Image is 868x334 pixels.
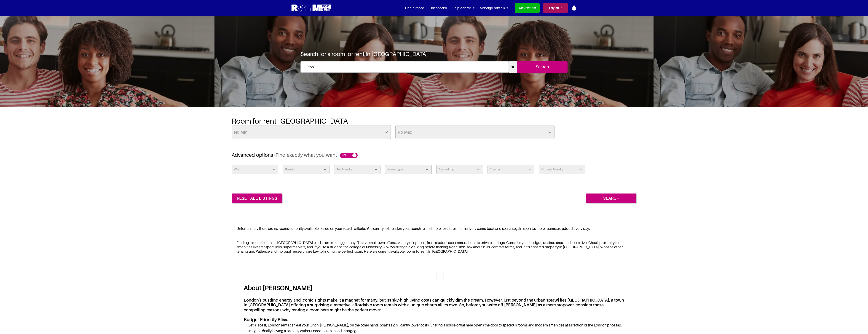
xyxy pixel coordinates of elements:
h4: London's bustling energy and iconic sights make it a magnet for many, but its sky-high living cos... [244,295,624,313]
div: Unfortunately there are no rooms currently available based on your search criteria. You can try t... [232,223,636,234]
input: Search [586,194,636,203]
a: reset all listings [232,194,282,203]
a: Find a room [405,5,424,11]
img: Logo for Room for Rent, featuring a welcoming design with a house icon and modern typography [291,4,332,12]
h1: Search for a room for rent in [GEOGRAPHIC_DATA] [300,50,428,57]
li: « Previous [437,272,444,280]
a: Dashboard [430,5,447,11]
h2: Room for rent [GEOGRAPHIC_DATA] [232,117,636,125]
img: ic-notification [571,5,577,11]
a: Manage rentals [480,5,508,11]
h5: Budget-Friendly Bliss: [244,317,288,322]
h3: Advanced options - [232,152,636,158]
a: Logout [543,3,568,13]
li: « Previous [429,272,437,280]
a: Help center [453,5,474,11]
h3: About [PERSON_NAME] [244,284,624,292]
a: Advertise [515,3,540,13]
input: Where do you want to live. Search by town or postcode [300,61,508,73]
div: Finding a room for rent in [GEOGRAPHIC_DATA] can be an exciting journey. This vibrant town offers... [232,238,636,257]
span: Find exactly what you want [276,152,337,158]
input: Search [517,61,568,73]
li: Let's face it, London rents can eat your lunch. [PERSON_NAME], on the other hand, boasts signific... [248,322,624,334]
